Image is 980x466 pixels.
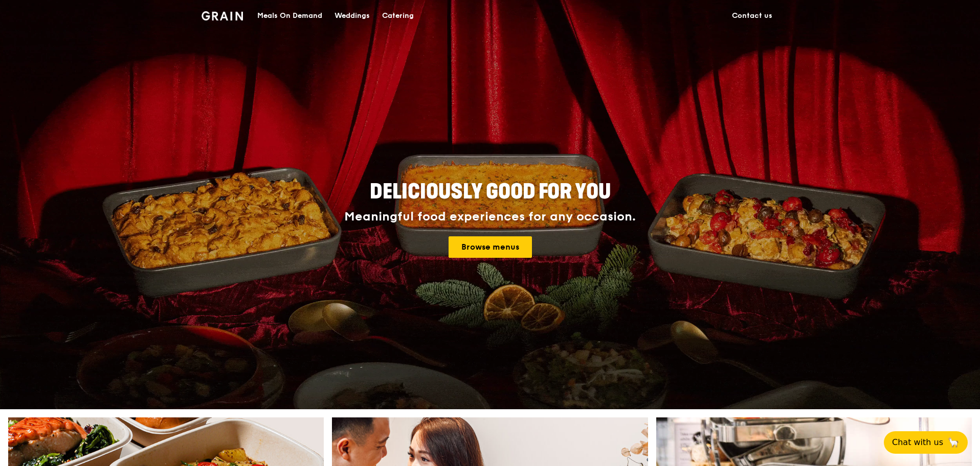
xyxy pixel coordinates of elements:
a: Catering [376,1,420,31]
button: Chat with us🦙 [884,431,968,454]
a: Browse menus [449,236,532,258]
a: Contact us [726,1,778,31]
div: Weddings [335,1,370,31]
img: Grain [202,11,243,20]
span: Chat with us [892,436,943,449]
div: Catering [382,1,414,31]
div: Meaningful food experiences for any occasion. [306,210,674,224]
div: Meals On Demand [257,1,322,31]
span: 🦙 [947,436,960,449]
a: Weddings [328,1,376,31]
span: Deliciously good for you [370,180,611,204]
